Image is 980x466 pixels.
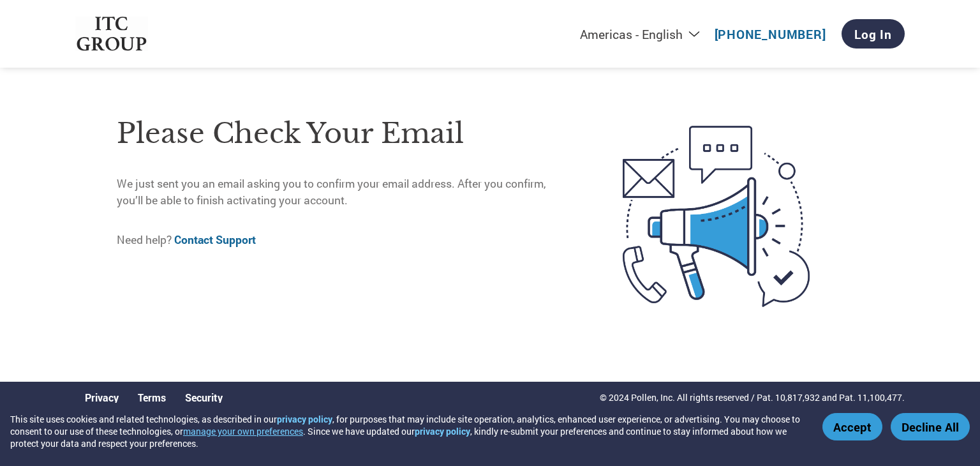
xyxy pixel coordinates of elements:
[138,391,166,404] a: Terms
[185,391,223,404] a: Security
[117,176,569,209] p: We just sent you an email asking you to confirm your email address. After you confirm, you’ll be ...
[842,19,905,49] a: Log In
[277,413,332,425] a: privacy policy
[75,17,148,52] img: ITC Group
[822,413,882,440] button: Accept
[117,113,569,154] h1: Please check your email
[85,391,119,404] a: Privacy
[891,413,970,440] button: Decline All
[569,103,863,330] img: open-email
[117,232,569,248] p: Need help?
[183,425,303,437] button: manage your own preferences
[415,425,470,437] a: privacy policy
[174,232,256,247] a: Contact Support
[715,26,826,42] a: [PHONE_NUMBER]
[10,413,804,449] div: This site uses cookies and related technologies, as described in our , for purposes that may incl...
[600,391,905,404] p: © 2024 Pollen, Inc. All rights reserved / Pat. 10,817,932 and Pat. 11,100,477.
